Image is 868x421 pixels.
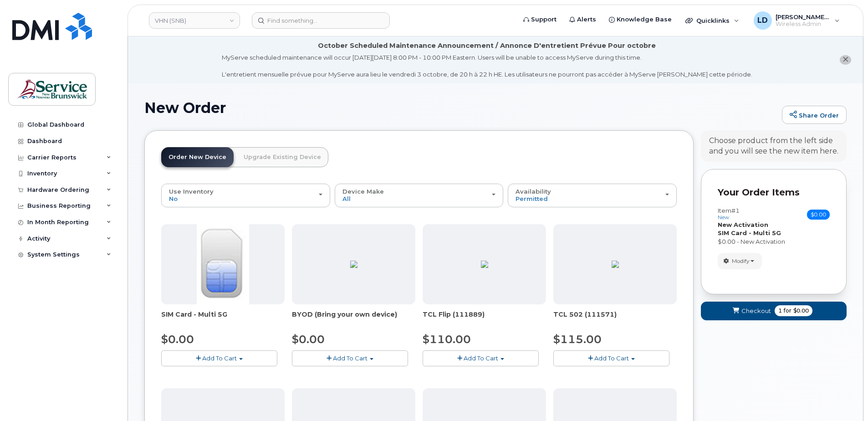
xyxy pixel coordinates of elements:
[807,210,830,220] span: $0.00
[342,188,384,195] span: Device Make
[553,333,602,346] span: $115.00
[793,307,809,315] span: $0.00
[423,333,471,346] span: $110.00
[423,350,539,366] button: Add To Cart
[778,307,782,315] span: 1
[318,41,656,51] div: October Scheduled Maintenance Announcement / Annonce D'entretient Prévue Pour octobre
[144,100,777,116] h1: New Order
[741,307,771,315] span: Checkout
[292,333,325,346] span: $0.00
[782,106,847,124] a: Share Order
[161,333,194,346] span: $0.00
[553,310,677,328] div: TCL 502 (111571)
[840,55,851,65] button: close notification
[292,310,415,328] div: BYOD (Bring your own device)
[292,350,408,366] button: Add To Cart
[718,253,762,269] button: Modify
[731,207,740,214] span: #1
[197,224,249,304] img: 00D627D4-43E9-49B7-A367-2C99342E128C.jpg
[709,136,838,157] div: Choose product from the left side and you will see the new item here.
[423,310,546,328] div: TCL Flip (111889)
[464,354,498,362] span: Add To Cart
[516,188,551,195] span: Availability
[508,184,677,207] button: Availability Permitted
[481,261,488,268] img: 4BBBA1A7-EEE1-4148-A36C-898E0DC10F5F.png
[333,354,368,362] span: Add To Cart
[718,229,781,236] strong: SIM Card - Multi 5G
[718,207,740,221] h3: Item
[202,354,237,362] span: Add To Cart
[718,221,768,228] strong: New Activation
[169,188,214,195] span: Use Inventory
[718,237,830,246] div: $0.00 - New Activation
[342,195,351,202] span: All
[553,350,669,366] button: Add To Cart
[169,195,178,202] span: No
[161,350,277,366] button: Add To Cart
[222,53,752,79] div: MyServe scheduled maintenance will occur [DATE][DATE] 8:00 PM - 10:00 PM Eastern. Users will be u...
[594,354,629,362] span: Add To Cart
[718,214,729,221] small: new
[782,307,793,315] span: for
[161,184,330,207] button: Use Inventory No
[161,147,234,167] a: Order New Device
[701,302,847,320] button: Checkout 1 for $0.00
[732,257,750,265] span: Modify
[612,261,619,268] img: E4E53BA5-3DF7-4680-8EB9-70555888CC38.png
[236,147,328,167] a: Upgrade Existing Device
[350,261,357,268] img: C3F069DC-2144-4AFF-AB74-F0914564C2FE.jpg
[516,195,548,202] span: Permitted
[335,184,504,207] button: Device Make All
[718,186,830,199] p: Your Order Items
[161,310,285,328] div: SIM Card - Multi 5G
